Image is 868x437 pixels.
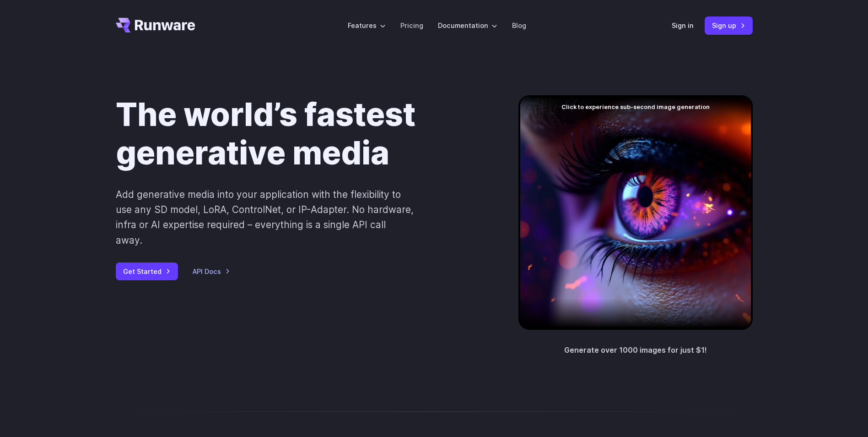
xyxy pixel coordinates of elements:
label: Documentation [438,20,497,31]
a: Go to / [116,18,195,33]
a: API Docs [193,266,230,277]
a: Pricing [400,20,423,31]
a: Get Started [116,262,178,280]
label: Features [348,20,386,31]
p: Add generative media into your application with the flexibility to use any SD model, LoRA, Contro... [116,187,415,248]
a: Blog [512,20,526,31]
a: Sign up [705,16,753,34]
p: Generate over 1000 images for just $1! [564,344,707,356]
h1: The world’s fastest generative media [116,95,489,172]
a: Sign in [672,20,694,31]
